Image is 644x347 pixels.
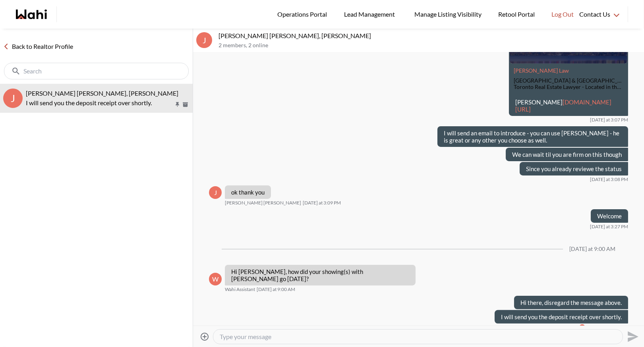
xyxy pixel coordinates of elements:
span: [PERSON_NAME] [PERSON_NAME], [PERSON_NAME] [26,89,178,97]
a: Attachment [514,67,569,74]
span: [PERSON_NAME] [PERSON_NAME] [225,200,301,206]
div: J [209,186,222,199]
p: [PERSON_NAME] [PERSON_NAME], [PERSON_NAME] [219,32,641,40]
button: Archive [181,101,190,108]
div: W [209,273,222,285]
p: I will send you the deposit receipt over shortly. [26,98,174,108]
div: [GEOGRAPHIC_DATA] & [GEOGRAPHIC_DATA] Area (GTA) Real Estate Lawyer [514,77,623,84]
textarea: Type your message [220,333,616,341]
div: J [3,89,23,108]
time: 2025-08-20T19:07:04.643Z [590,117,628,123]
div: J [196,32,212,48]
span: Retool Portal [498,9,537,19]
span: Operations Portal [277,9,330,19]
time: 2025-08-20T19:27:30.835Z [590,224,628,230]
p: I will send an email to introduce - you can use [PERSON_NAME] - he is great or any other you choo... [444,129,622,144]
p: 2 members , 2 online [219,42,641,49]
button: Send [623,328,641,345]
p: I will send you the deposit receipt over shortly. [501,313,622,320]
p: Welcome [597,212,622,220]
time: 2025-08-20T19:09:25.885Z [303,200,341,206]
input: Search [23,67,171,75]
p: We can wait til you are firm on this though [512,151,622,158]
a: Wahi homepage [16,10,47,19]
p: ok thank you [231,189,265,196]
span: Wahi Assistant [225,286,255,293]
div: [DATE] at 9:00 AM [569,246,615,253]
time: 2025-08-20T19:08:06.590Z [590,176,628,183]
span: Log Out [551,9,574,19]
p: Hi there, disregard the message above. [520,299,622,306]
a: [DOMAIN_NAME][URL] [515,98,611,113]
p: Since you already reviewe the status [526,165,622,172]
time: 2025-08-21T15:38:47.123Z [587,324,628,331]
span: Manage Listing Visibility [412,9,484,19]
p: [PERSON_NAME] [515,98,622,113]
button: Pin [174,101,181,108]
time: 2025-08-21T13:00:29.105Z [257,286,295,293]
div: J [579,324,585,330]
p: Hi [PERSON_NAME], how did your showing(s) with [PERSON_NAME] go [DATE]? [231,268,409,282]
div: Toronto Real Estate Lawyer - Located in the [GEOGRAPHIC_DATA], [GEOGRAPHIC_DATA], [PERSON_NAME] L... [514,84,623,91]
span: Lead Management [344,9,398,19]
